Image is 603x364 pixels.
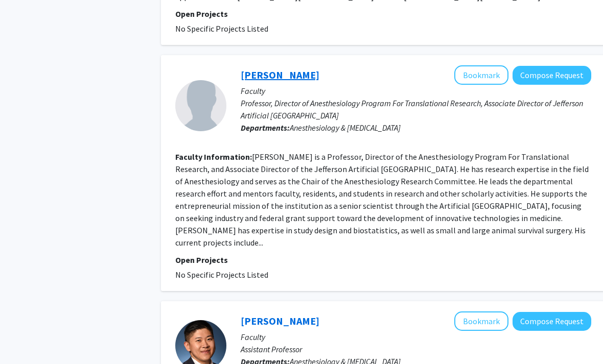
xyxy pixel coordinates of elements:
[241,331,591,344] p: Faculty
[454,66,508,85] button: Add Marc Torjman to Bookmarks
[241,98,591,122] p: Professor, Director of Anesthesiology Program For Translational Research, Associate Director of J...
[454,312,508,331] button: Add Kevin Min to Bookmarks
[241,69,319,82] a: [PERSON_NAME]
[241,85,591,98] p: Faculty
[175,8,591,20] p: Open Projects
[241,123,290,133] b: Departments:
[175,152,589,248] fg-read-more: [PERSON_NAME] is a Professor, Director of the Anesthesiology Program For Translational Research, ...
[175,270,268,280] span: No Specific Projects Listed
[241,315,319,328] a: [PERSON_NAME]
[175,254,591,266] p: Open Projects
[513,66,591,85] button: Compose Request to Marc Torjman
[290,123,401,133] span: Anesthesiology & [MEDICAL_DATA]
[175,24,268,34] span: No Specific Projects Listed
[513,312,591,331] button: Compose Request to Kevin Min
[8,318,43,356] iframe: Chat
[241,344,591,356] p: Assistant Professor
[175,152,252,162] b: Faculty Information:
